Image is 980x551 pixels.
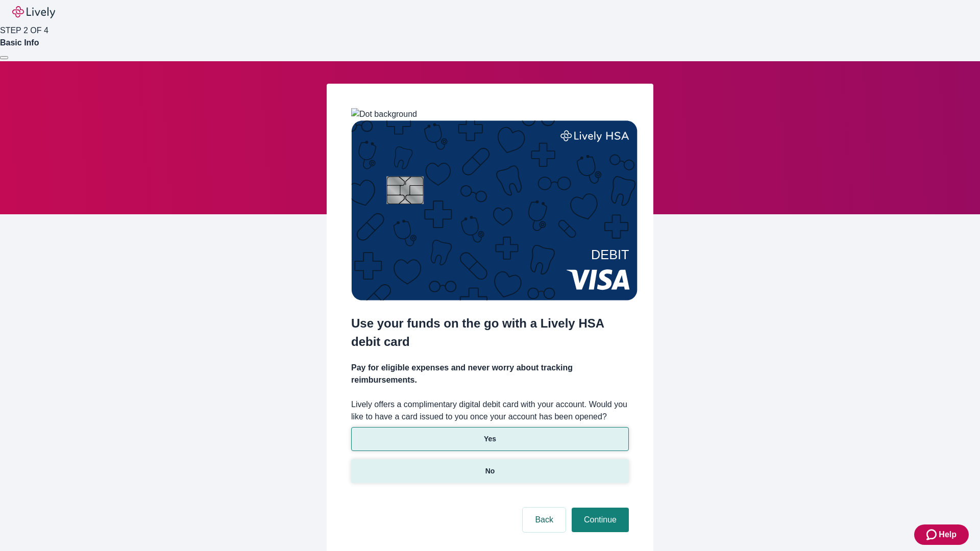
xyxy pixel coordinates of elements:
[351,459,629,483] button: No
[351,314,629,351] h2: Use your funds on the go with a Lively HSA debit card
[351,398,629,423] label: Lively offers a complimentary digital debit card with your account. Would you like to have a card...
[485,466,495,477] p: No
[12,6,55,18] img: Lively
[351,108,417,120] img: Dot background
[351,427,629,451] button: Yes
[914,524,969,545] button: Zendesk support iconHelp
[351,120,638,300] img: Debit card
[484,434,496,444] p: Yes
[926,529,939,541] svg: Zendesk support icon
[351,362,629,386] h4: Pay for eligible expenses and never worry about tracking reimbursements.
[939,529,957,541] span: Help
[523,508,566,532] button: Back
[572,508,629,532] button: Continue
